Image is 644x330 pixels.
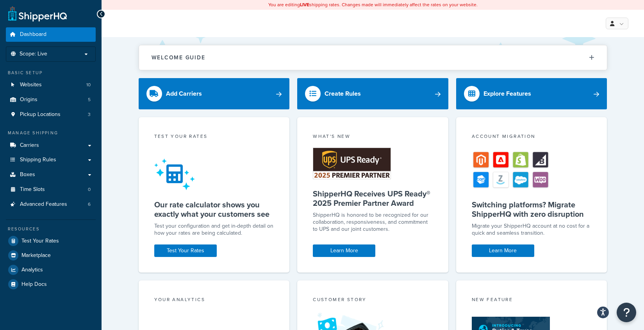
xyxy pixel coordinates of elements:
[6,93,96,107] a: Origins5
[472,223,592,237] div: Migrate your ShipperHQ account at no cost for a quick and seamless transition.
[20,96,37,103] span: Origins
[154,223,274,237] div: Test your configuration and get in-depth detail on how your rates are being calculated.
[472,200,592,219] h5: Switching platforms? Migrate ShipperHQ with zero disruption
[6,70,96,76] div: Basic Setup
[6,27,96,42] a: Dashboard
[325,88,361,99] div: Create Rules
[313,133,433,142] div: What's New
[154,200,274,219] h5: Our rate calculator shows you exactly what your customers see
[6,153,96,167] a: Shipping Rules
[313,189,433,208] h5: ShipperHQ Receives UPS Ready® 2025 Premier Partner Award
[6,93,96,107] li: Origins
[20,142,39,149] span: Carriers
[6,168,96,182] a: Boxes
[139,78,290,109] a: Add Carriers
[21,238,59,244] span: Test Your Rates
[456,78,607,109] a: Explore Features
[6,107,96,122] li: Pickup Locations
[313,212,433,233] p: ShipperHQ is honored to be recognized for our collaboration, responsiveness, and commitment to UP...
[472,296,592,305] div: New Feature
[6,263,96,277] a: Analytics
[6,78,96,92] a: Websites10
[20,201,67,208] span: Advanced Features
[6,197,96,212] a: Advanced Features6
[313,296,433,305] div: Customer Story
[300,1,309,8] b: LIVE
[20,31,46,38] span: Dashboard
[88,201,91,208] span: 6
[6,182,96,197] li: Time Slots
[154,133,274,142] div: Test your rates
[88,186,91,193] span: 0
[6,78,96,92] li: Websites
[20,171,35,178] span: Boxes
[139,45,607,70] button: Welcome Guide
[297,78,448,109] a: Create Rules
[617,303,636,322] button: Open Resource Center
[154,296,274,305] div: Your Analytics
[6,138,96,153] a: Carriers
[21,281,47,288] span: Help Docs
[86,82,91,88] span: 10
[6,197,96,212] li: Advanced Features
[6,226,96,232] div: Resources
[6,277,96,291] a: Help Docs
[6,107,96,122] a: Pickup Locations3
[88,111,91,118] span: 3
[6,234,96,248] a: Test Your Rates
[21,252,51,259] span: Marketplace
[20,157,56,163] span: Shipping Rules
[166,88,202,99] div: Add Carriers
[88,96,91,103] span: 5
[20,186,45,193] span: Time Slots
[6,248,96,262] a: Marketplace
[21,267,43,273] span: Analytics
[472,244,534,257] a: Learn More
[313,244,375,257] a: Learn More
[483,88,531,99] div: Explore Features
[20,82,42,88] span: Websites
[20,111,61,118] span: Pickup Locations
[154,244,217,257] a: Test Your Rates
[152,55,205,61] h2: Welcome Guide
[472,133,592,142] div: Account Migration
[6,130,96,136] div: Manage Shipping
[6,182,96,197] a: Time Slots0
[20,51,47,57] span: Scope: Live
